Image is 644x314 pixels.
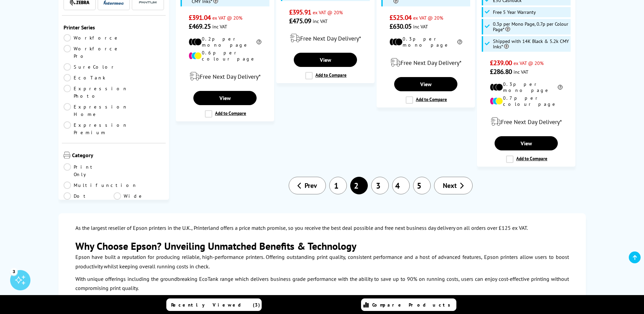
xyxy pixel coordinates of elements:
[75,274,569,293] p: With unique offerings including the groundbreaking EcoTank range which delivers business grade pe...
[180,67,270,86] div: modal_delivery
[514,69,528,75] span: inc VAT
[413,15,443,21] span: ex VAT @ 20%
[434,177,473,194] a: Next
[205,110,246,118] label: Add to Compare
[495,136,557,150] a: View
[75,239,569,252] h2: Why Choose Epson? Unveiling Unmatched Benefits & Technology
[75,223,569,233] p: As the largest reseller of Epson printers in the U.K., Printerland offers a price match promise, ...
[389,22,411,31] span: £630.05
[490,81,563,93] li: 0.3p per mono page
[392,177,410,194] a: 4
[64,45,120,60] a: Workforce Pro
[212,23,227,30] span: inc VAT
[361,298,456,311] a: Compare Products
[289,177,326,194] a: Prev
[389,36,462,48] li: 0.3p per mono page
[380,53,471,72] div: modal_delivery
[313,9,343,16] span: ex VAT @ 20%
[64,121,128,136] a: Expression Premium
[64,192,114,207] a: Dot Matrix
[481,112,572,131] div: modal_delivery
[64,103,128,118] a: Expression Home
[313,18,328,24] span: inc VAT
[64,24,164,31] span: Printer Series
[64,34,120,42] a: Workforce
[289,17,311,25] span: £475.09
[413,23,428,30] span: inc VAT
[114,192,164,207] a: Wide Format
[490,95,563,107] li: 0.7p per colour page
[189,36,261,48] li: 0.2p per mono page
[294,53,357,67] a: View
[189,50,261,62] li: 0.6p per colour page
[305,72,347,79] label: Add to Compare
[193,91,256,105] a: View
[289,8,311,17] span: £395.91
[493,39,569,49] span: Shipped with 14K Black & 5.2k CMY Inks*
[171,302,260,308] span: Recently Viewed (3)
[64,152,70,159] img: Category
[212,15,242,21] span: ex VAT @ 20%
[189,13,211,22] span: £391.04
[490,58,512,67] span: £239.00
[75,252,569,271] p: Epson have built a reputation for producing reliable, high-performance printers. Offering outstan...
[64,63,116,71] a: SureColor
[394,77,457,91] a: View
[389,13,411,22] span: £525.04
[305,181,317,190] span: Prev
[10,268,18,275] div: 3
[280,29,371,48] div: modal_delivery
[72,152,164,160] span: Category
[493,9,536,15] span: Free 5 Year Warranty
[166,298,262,311] a: Recently Viewed (3)
[189,22,211,31] span: £469.25
[64,163,114,178] a: Print Only
[371,177,389,194] a: 3
[64,182,137,189] a: Multifunction
[329,177,347,194] a: 1
[490,67,512,76] span: £286.80
[514,60,544,66] span: ex VAT @ 20%
[406,96,447,104] label: Add to Compare
[372,302,454,308] span: Compare Products
[506,155,547,163] label: Add to Compare
[413,177,431,194] a: 5
[64,85,128,100] a: Expression Photo
[443,181,457,190] span: Next
[64,74,114,81] a: EcoTank
[493,21,569,32] span: 0.3p per Mono Page, 0.7p per Colour Page*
